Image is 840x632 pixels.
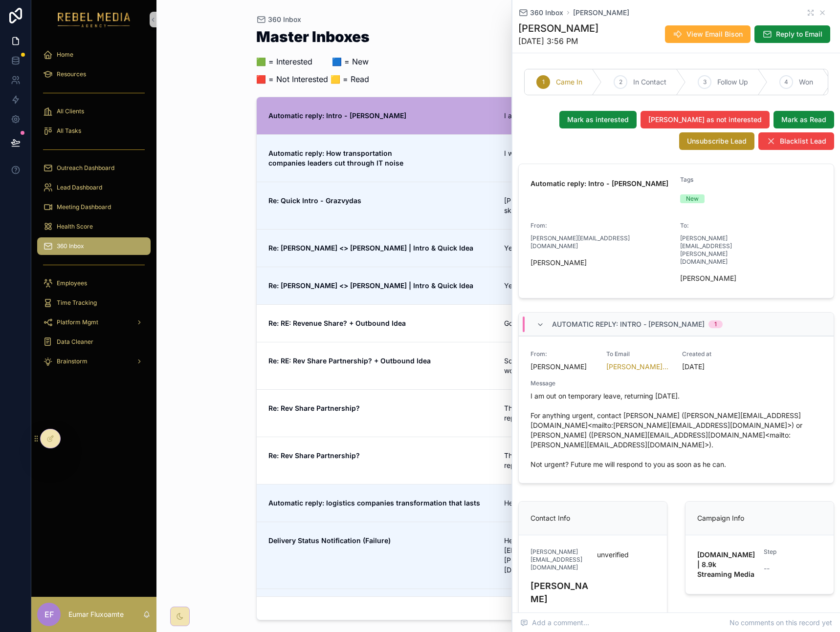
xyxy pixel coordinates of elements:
[764,548,776,556] span: Step
[257,267,740,304] a: Re: [PERSON_NAME] <> [PERSON_NAME] | Intro & Quick IdeaYes. It is very impressive.[DATE] 3:32 AM
[729,618,832,628] span: No comments on this record yet
[257,522,740,589] a: Delivery Status Notification (Failure)Hello [PERSON_NAME][EMAIL_ADDRESS][PERSON_NAME][DOMAIN_NAME...
[37,294,151,312] a: Time Tracking
[504,111,610,121] span: I am out on temporary
[268,499,480,507] strong: Automatic reply: logistics companies transformation that lasts
[619,78,622,86] span: 2
[37,353,151,370] a: Brainstorm
[58,12,131,27] img: App logo
[37,314,151,331] a: Platform Mgmt
[648,115,762,125] span: [PERSON_NAME] as not interested
[57,299,97,307] span: Time Tracking
[781,115,826,125] span: Mark as Read
[504,196,610,215] span: [PERSON_NAME] skrev den [DATE]
[504,318,610,328] span: Got this, Thank you! [DATE]
[268,15,301,24] span: 360 Inbox
[799,77,813,87] span: Won
[268,451,360,460] strong: Re: Rev Share Partnership?
[687,136,747,146] span: Unsubscribe Lead
[37,198,151,216] a: Meeting Dashboard
[680,234,747,266] span: [PERSON_NAME][EMAIL_ADDRESS][PERSON_NAME][DOMAIN_NAME]
[665,25,751,43] button: View Email Bison
[559,111,637,128] button: Mark as interested
[257,97,740,134] a: Automatic reply: Intro - [PERSON_NAME]I am out on temporary[DATE] 3:38 AM
[686,194,699,203] div: New
[504,148,610,158] span: I will be out of
[57,338,93,346] span: Data Cleaner
[758,132,834,150] button: Blacklist Lead
[268,244,473,252] strong: Re: [PERSON_NAME] <> [PERSON_NAME] | Intro & Quick Idea
[57,358,88,365] span: Brainstorm
[682,350,746,358] span: Created at
[518,21,598,35] h1: [PERSON_NAME]
[268,536,391,545] strong: Delivery Status Notification (Failure)
[57,107,84,115] span: All Clients
[776,29,822,39] span: Reply to Email
[531,350,595,358] span: From:
[518,35,598,47] span: [DATE] 3:56 PM
[504,536,610,575] span: Hello [PERSON_NAME][EMAIL_ADDRESS][PERSON_NAME][DOMAIN_NAME], We
[268,149,403,167] strong: Automatic reply: How transportation companies leaders cut through IT noise
[37,179,151,196] a: Lead Dashboard
[268,196,361,205] strong: Re: Quick Intro - Grazvydas
[679,132,754,150] button: Unsubscribe Lead
[268,404,360,412] strong: Re: Rev Share Partnership?
[531,548,589,571] span: [PERSON_NAME][EMAIL_ADDRESS][DOMAIN_NAME]
[531,514,570,522] span: Contact Info
[680,222,689,229] span: To:
[697,514,744,522] span: Campaign Info
[57,279,87,287] span: Employees
[37,122,151,140] a: All Tasks
[531,579,589,606] h4: [PERSON_NAME]
[606,362,670,372] a: [PERSON_NAME][EMAIL_ADDRESS][PERSON_NAME][DOMAIN_NAME]
[697,550,757,578] strong: [DOMAIN_NAME] | 8.9k Streaming Media
[57,70,86,78] span: Resources
[31,39,156,383] div: scrollable content
[257,304,740,342] a: Re: RE: Revenue Share? + Outbound IdeaGot this, Thank you! [DATE]--
[257,182,740,229] a: Re: Quick Intro - Grazvydas[PERSON_NAME] skrev den [DATE][DATE] 3:32 AM
[703,78,707,86] span: 3
[531,234,672,250] span: [PERSON_NAME][EMAIL_ADDRESS][DOMAIN_NAME]
[573,8,629,18] a: [PERSON_NAME]
[531,222,547,229] span: From:
[37,333,151,351] a: Data Cleaner
[754,25,830,43] button: Reply to Email
[531,258,672,268] span: [PERSON_NAME]
[504,356,610,376] span: Sounds great [PERSON_NAME], would appreciate
[542,78,545,86] span: 1
[57,127,81,135] span: All Tasks
[764,564,770,573] span: --
[37,103,151,120] a: All Clients
[504,281,610,291] span: Yes. It is very impressive.
[268,319,406,327] strong: Re: RE: Revenue Share? + Outbound Idea
[784,78,788,86] span: 4
[256,73,370,85] p: 🟥 = Not Interested 🟨 = Read
[774,111,834,128] button: Mark as Read
[268,281,473,290] strong: Re: [PERSON_NAME] <> [PERSON_NAME] | Intro & Quick Idea
[641,111,770,128] button: [PERSON_NAME] as not interested
[680,176,693,183] span: Tags
[597,550,656,560] span: unverified
[257,342,740,389] a: Re: RE: Rev Share Partnership? + Outbound IdeaSounds great [PERSON_NAME], would appreciate--
[531,362,595,372] span: [PERSON_NAME]
[504,498,610,508] span: Hello, I am no longer with
[531,391,822,469] span: I am out on temporary leave, returning [DATE]. For anything urgent, contact [PERSON_NAME] ([PERSO...
[556,77,582,87] span: Came In
[257,389,740,437] a: Re: Rev Share Partnership?Thanks for the reply [PERSON_NAME],--
[633,77,666,87] span: In Contact
[57,242,84,250] span: 360 Inbox
[714,320,717,328] div: 1
[531,179,668,188] strong: Automatic reply: Intro - [PERSON_NAME]
[504,451,610,470] span: Thanks for the reply [PERSON_NAME],
[256,15,301,24] a: 360 Inbox
[257,229,740,267] a: Re: [PERSON_NAME] <> [PERSON_NAME] | Intro & Quick IdeaYes. It is very impressive.[DATE] 3:32 AM
[256,56,370,67] p: 🟩 = Interested ‎ ‎ ‎ ‎ ‎ ‎‎ ‎ 🟦 = New
[57,203,111,211] span: Meeting Dashboard
[268,111,406,120] strong: Automatic reply: Intro - [PERSON_NAME]
[717,77,748,87] span: Follow Up
[519,336,834,483] a: From:[PERSON_NAME]To Email[PERSON_NAME][EMAIL_ADDRESS][PERSON_NAME][DOMAIN_NAME]Created at[DATE]M...
[37,159,151,177] a: Outreach Dashboard
[257,484,740,522] a: Automatic reply: logistics companies transformation that lastsHello, I am no longer with[DATE] 3:...
[256,29,370,44] h1: Master Inboxes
